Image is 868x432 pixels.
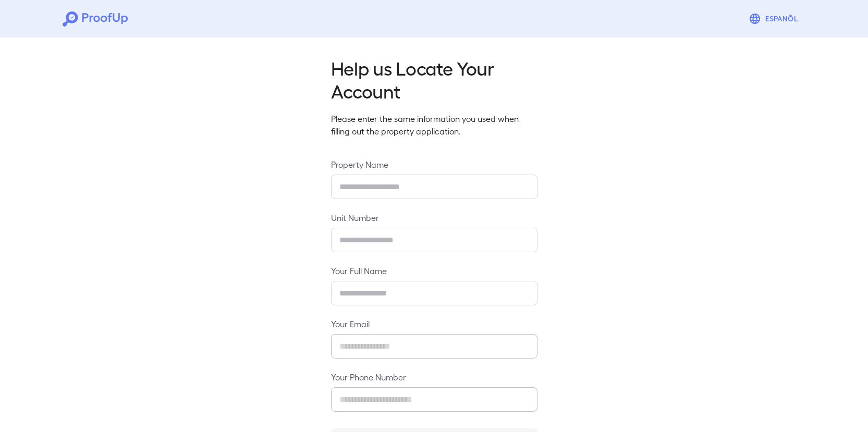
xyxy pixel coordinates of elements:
[744,8,805,29] button: Espanõl
[331,113,537,138] p: Please enter the same information you used when filling out the property application.
[331,318,537,330] label: Your Email
[331,158,537,170] label: Property Name
[331,371,537,383] label: Your Phone Number
[331,212,537,224] label: Unit Number
[331,56,537,102] h2: Help us Locate Your Account
[331,265,537,277] label: Your Full Name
